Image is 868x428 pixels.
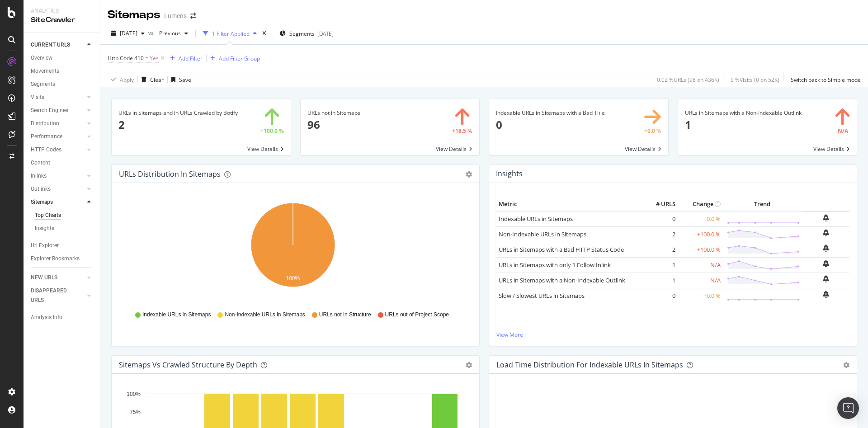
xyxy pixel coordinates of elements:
h4: Insights [496,168,523,180]
a: NEW URLS [31,273,85,282]
div: bell-plus [823,275,829,282]
a: Inlinks [31,171,85,181]
span: Http Code 410 [108,54,144,62]
div: Sitemaps [31,198,53,207]
div: Distribution [31,119,59,128]
a: Search Engines [31,106,85,115]
div: arrow-right-arrow-left [190,13,196,19]
a: Segments [31,80,94,89]
button: Previous [156,26,192,41]
span: Indexable URLs in Sitemaps [142,311,211,319]
span: Yes [150,52,159,65]
td: 0 [642,288,678,303]
div: gear [466,171,472,178]
div: CURRENT URLS [31,40,70,50]
td: +100.0 % [678,242,723,257]
td: +100.0 % [678,226,723,242]
div: Switch back to Simple mode [791,76,861,84]
div: Save [179,76,191,84]
a: HTTP Codes [31,145,85,155]
div: Add Filter [179,55,203,62]
text: 100% [127,391,141,397]
div: bell-plus [823,260,829,267]
button: Add Filter Group [207,53,260,64]
div: 0.02 % URLs ( 98 on 436K ) [657,76,719,84]
div: bell-plus [823,214,829,221]
a: Indexable URLs in Sitemaps [499,215,573,223]
td: N/A [678,273,723,288]
td: 1 [642,273,678,288]
a: CURRENT URLS [31,40,85,50]
button: Add Filter [166,53,203,64]
button: 1 Filter Applied [199,26,260,41]
a: Overview [31,53,94,63]
button: [DATE] [108,26,148,41]
td: 2 [642,226,678,242]
div: gear [843,362,849,368]
div: bell-plus [823,229,829,236]
a: URLs in Sitemaps with a Non-Indexable Outlink [499,276,625,284]
span: URLs not in Structure [319,311,371,319]
div: times [260,29,268,38]
a: Distribution [31,119,85,128]
a: Outlinks [31,184,85,194]
button: Clear [138,72,164,87]
div: Insights [35,224,54,233]
div: Load Time Distribution for Indexable URLs in Sitemaps [496,360,683,369]
span: 2025 Oct. 8th [120,29,137,37]
div: Content [31,158,50,168]
text: 100% [286,275,300,282]
a: Url Explorer [31,241,94,250]
div: 0 % Visits ( 0 on 52K ) [731,76,779,84]
th: Trend [723,198,802,211]
button: Save [168,72,191,87]
div: Apply [120,76,134,84]
div: bell-plus [823,245,829,252]
div: Performance [31,132,62,141]
div: Segments [31,80,55,89]
div: Open Intercom Messenger [837,397,859,419]
div: Movements [31,66,59,76]
span: Segments [289,30,315,38]
th: Change [678,198,723,211]
a: Sitemaps [31,198,85,207]
div: Sitemaps [108,7,160,23]
th: Metric [496,198,642,211]
a: URLs in Sitemaps with a Bad HTTP Status Code [499,245,624,254]
span: = [145,54,148,62]
a: Top Charts [35,211,94,220]
span: URLs out of Project Scope [385,311,449,319]
div: HTTP Codes [31,145,61,155]
th: # URLS [642,198,678,211]
div: Explorer Bookmarks [31,254,80,263]
span: vs [148,29,156,37]
div: [DATE] [317,30,334,38]
div: NEW URLS [31,273,57,282]
a: View More [496,331,849,339]
td: 2 [642,242,678,257]
a: Analysis Info [31,313,94,322]
a: URLs in Sitemaps with only 1 Follow Inlink [499,261,611,269]
button: Switch back to Simple mode [787,72,861,87]
div: Clear [150,76,164,84]
div: bell-plus [823,291,829,298]
button: Apply [108,72,134,87]
a: Movements [31,66,94,76]
span: Non-Indexable URLs in Sitemaps [225,311,305,319]
div: Overview [31,53,52,63]
a: Slow / Slowest URLs in Sitemaps [499,292,585,300]
a: Explorer Bookmarks [31,254,94,263]
td: 0 [642,211,678,227]
td: 1 [642,257,678,273]
div: Lumens [164,11,187,20]
div: Search Engines [31,106,68,115]
div: Outlinks [31,184,51,194]
text: 75% [130,409,141,415]
div: Top Charts [35,211,61,220]
a: Content [31,158,94,168]
div: SiteCrawler [31,15,93,25]
svg: A chart. [119,198,467,302]
span: Previous [156,29,181,37]
div: Analysis Info [31,313,62,322]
